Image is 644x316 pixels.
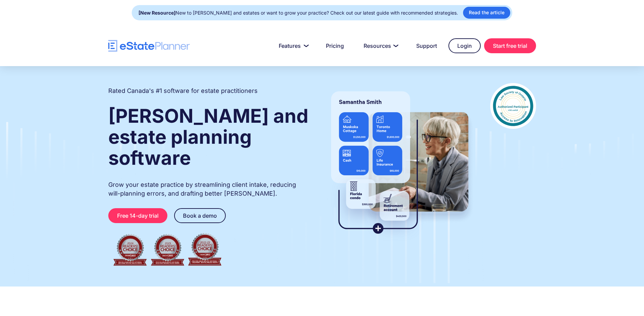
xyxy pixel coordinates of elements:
a: Book a demo [174,208,226,223]
strong: [New Resource] [139,10,176,16]
a: Features [271,39,314,53]
div: New to [PERSON_NAME] and estates or want to grow your practice? Check out our latest guide with r... [139,8,458,18]
a: Start free trial [484,38,536,53]
p: Grow your estate practice by streamlining client intake, reducing will-planning errors, and draft... [108,180,309,198]
a: Read the article [463,7,510,19]
a: Support [408,39,445,53]
a: home [108,40,190,52]
img: estate planner showing wills to their clients, using eState Planner, a leading estate planning so... [323,83,477,242]
strong: [PERSON_NAME] and estate planning software [108,104,308,170]
a: Free 14-day trial [108,208,167,223]
a: Pricing [318,39,352,53]
a: Resources [355,39,405,53]
h2: Rated Canada's #1 software for estate practitioners [108,86,258,95]
a: Login [448,38,481,53]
